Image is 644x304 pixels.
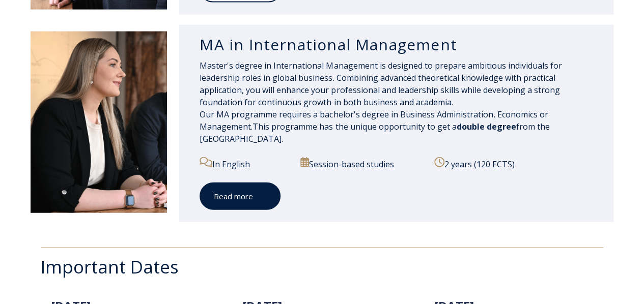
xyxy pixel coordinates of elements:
[200,35,593,54] h3: MA in International Management
[200,121,549,144] span: This programme has the unique opportunity to get a from the [GEOGRAPHIC_DATA].
[456,121,516,132] span: double degree
[200,109,548,132] span: Our MA programme requires a bachelor's degree in Business Administration, Economics or Management.
[200,157,292,170] p: In English
[200,183,281,210] a: Read more
[300,157,426,170] p: Session-based studies
[434,157,593,170] p: 2 years (120 ECTS)
[200,60,562,108] span: Master's degree in International Management is designed to prepare ambitious individuals for lead...
[31,32,167,213] img: DSC_1907
[41,255,179,279] span: Important Dates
